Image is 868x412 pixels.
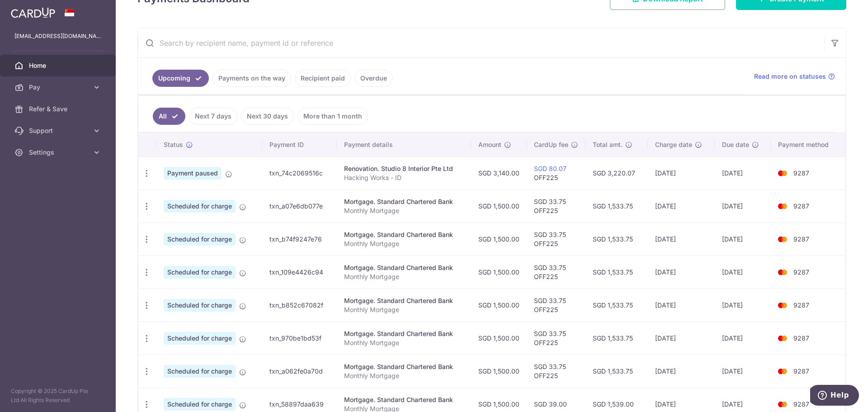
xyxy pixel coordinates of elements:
span: Status [164,140,183,149]
p: Monthly Mortgage [344,239,464,248]
td: SGD 33.75 OFF225 [527,189,585,223]
td: SGD 1,533.75 [585,322,647,355]
div: Mortgage. Standard Chartered Bank [344,296,464,305]
th: Payment details [337,133,471,156]
span: Scheduled for charge [164,266,236,279]
p: Monthly Mortgage [344,305,464,314]
td: SGD 1,500.00 [471,355,527,388]
img: Bank Card [774,300,792,311]
span: Pay [29,83,89,92]
td: OFF225 [527,156,585,189]
a: Upcoming [152,70,209,87]
img: Bank Card [774,201,792,212]
a: Next 30 days [241,108,294,125]
td: [DATE] [715,156,771,189]
td: txn_970be1bd53f [262,322,337,355]
span: 9287 [793,301,809,309]
img: Bank Card [774,168,792,179]
td: txn_b74f9247e76 [262,223,337,256]
td: [DATE] [715,189,771,223]
td: SGD 33.75 OFF225 [527,322,585,355]
p: Monthly Mortgage [344,338,464,347]
td: [DATE] [648,156,715,189]
img: Bank Card [774,267,792,278]
p: Monthly Mortgage [344,272,464,281]
span: 9287 [793,400,809,408]
p: Monthly Mortgage [344,371,464,380]
a: All [153,108,185,125]
span: Support [29,126,89,135]
span: Scheduled for charge [164,299,236,312]
div: Mortgage. Standard Chartered Bank [344,329,464,338]
img: CardUp [11,7,55,18]
span: 9287 [793,169,809,177]
td: [DATE] [715,322,771,355]
span: Home [29,61,89,70]
td: SGD 33.75 OFF225 [527,223,585,256]
td: SGD 1,533.75 [585,355,647,388]
span: 9287 [793,235,809,243]
div: Mortgage. Standard Chartered Bank [344,230,464,239]
td: txn_b852c67082f [262,289,337,322]
div: Mortgage. Standard Chartered Bank [344,197,464,206]
span: Payment paused [164,167,222,180]
a: Read more on statuses [754,72,835,81]
td: SGD 1,533.75 [585,189,647,223]
td: [DATE] [648,289,715,322]
img: Bank Card [774,333,792,344]
td: [DATE] [648,256,715,289]
iframe: Opens a widget where you can find more information [810,385,859,407]
td: SGD 1,500.00 [471,256,527,289]
a: SGD 80.07 [534,165,566,172]
div: Mortgage. Standard Chartered Bank [344,263,464,272]
img: Bank Card [774,234,792,245]
a: Recipient paid [295,70,351,87]
th: Payment ID [262,133,337,156]
span: 9287 [793,367,809,375]
span: CardUp fee [534,140,568,149]
div: Renovation. Studio 8 Interior Pte Ltd [344,164,464,173]
input: Search by recipient name, payment id or reference [138,28,824,57]
td: [DATE] [648,322,715,355]
div: Mortgage. Standard Chartered Bank [344,395,464,404]
td: SGD 1,500.00 [471,223,527,256]
td: [DATE] [715,289,771,322]
img: Bank Card [774,399,792,410]
span: Scheduled for charge [164,332,236,345]
td: SGD 33.75 OFF225 [527,355,585,388]
span: Scheduled for charge [164,200,236,213]
td: SGD 1,533.75 [585,289,647,322]
td: [DATE] [648,189,715,223]
p: [EMAIL_ADDRESS][DOMAIN_NAME] [14,32,101,41]
span: Charge date [655,140,692,149]
span: Scheduled for charge [164,233,236,246]
span: Scheduled for charge [164,398,236,411]
td: [DATE] [715,355,771,388]
td: txn_109e4426c94 [262,256,337,289]
td: SGD 1,533.75 [585,256,647,289]
a: More than 1 month [297,108,368,125]
a: Overdue [354,70,393,87]
td: SGD 1,533.75 [585,223,647,256]
td: SGD 33.75 OFF225 [527,256,585,289]
span: Read more on statuses [754,72,826,81]
span: Settings [29,148,89,157]
td: SGD 1,500.00 [471,322,527,355]
p: Monthly Mortgage [344,206,464,215]
td: SGD 3,220.07 [585,156,647,189]
td: txn_74c2069516c [262,156,337,189]
img: Bank Card [774,366,792,377]
span: 9287 [793,334,809,342]
th: Payment method [771,133,845,156]
td: SGD 1,500.00 [471,289,527,322]
td: SGD 33.75 OFF225 [527,289,585,322]
span: Total amt. [593,140,623,149]
td: [DATE] [715,223,771,256]
span: 9287 [793,202,809,210]
span: 9287 [793,268,809,276]
a: Next 7 days [189,108,237,125]
div: Mortgage. Standard Chartered Bank [344,362,464,371]
td: [DATE] [715,256,771,289]
td: [DATE] [648,355,715,388]
td: txn_a062fe0a70d [262,355,337,388]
